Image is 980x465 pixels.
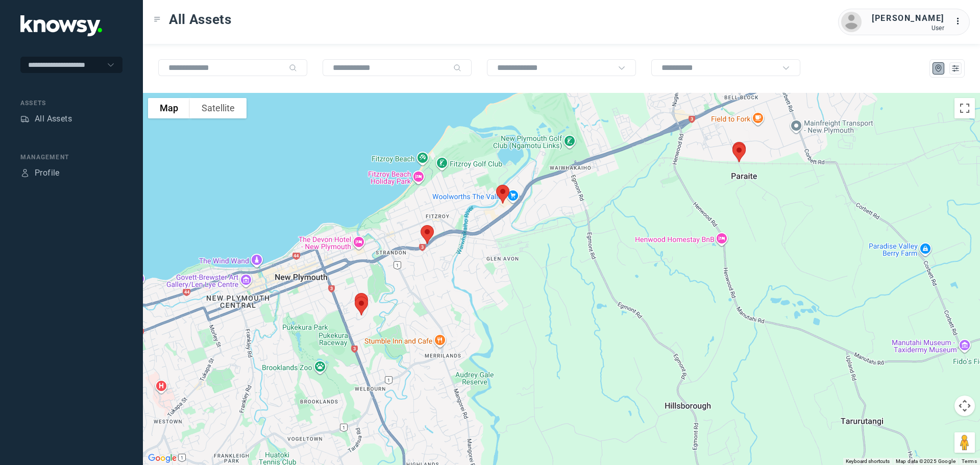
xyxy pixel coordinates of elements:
div: All Assets [35,113,72,125]
button: Keyboard shortcuts [846,458,890,465]
span: All Assets [169,10,232,29]
a: ProfileProfile [20,167,60,179]
div: Assets [20,114,30,124]
button: Show street map [148,98,190,118]
div: : [954,15,967,29]
tspan: ... [955,17,965,25]
div: Search [453,64,461,72]
div: Management [20,153,122,162]
div: Toggle Menu [154,16,161,23]
div: List [951,64,960,73]
a: AssetsAll Assets [20,113,72,125]
span: Map data ©2025 Google [896,458,955,464]
img: avatar.png [841,12,862,32]
button: Drag Pegman onto the map to open Street View [954,432,975,453]
a: Open this area in Google Maps (opens a new window) [145,452,179,465]
button: Show satellite imagery [190,98,247,118]
div: [PERSON_NAME] [872,12,944,25]
img: Google [145,452,179,465]
div: Map [934,64,943,73]
div: Search [289,64,297,72]
button: Toggle fullscreen view [954,98,975,118]
div: : [954,15,967,28]
button: Map camera controls [954,396,975,416]
div: Profile [20,168,30,178]
img: Application Logo [20,15,102,36]
div: Profile [35,167,60,179]
div: User [872,25,944,32]
a: Terms (opens in new tab) [962,458,977,464]
div: Assets [20,99,122,108]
